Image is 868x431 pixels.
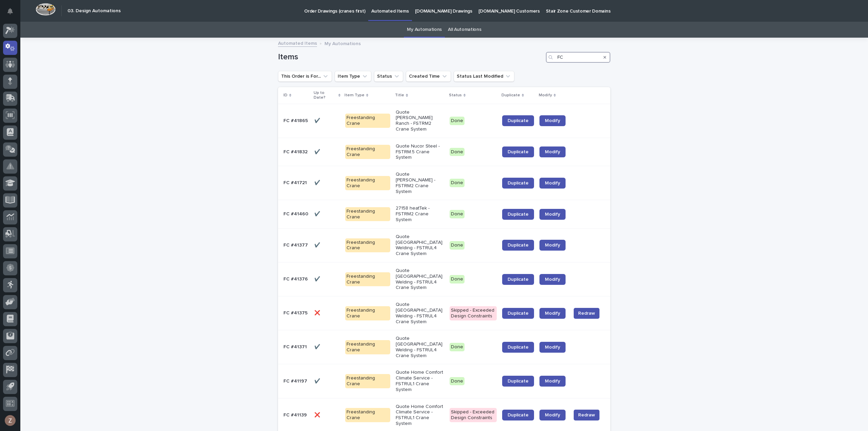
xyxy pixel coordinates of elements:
[539,92,552,99] p: Modify
[396,205,444,222] p: 27158 heatTek - FSTRM2 Crane System
[450,179,465,187] div: Done
[278,262,610,296] tr: FC #41376FC #41376 ✔️✔️ Freestanding CraneQuote [GEOGRAPHIC_DATA] Welding - FSTRUL4 Crane SystemD...
[539,209,566,220] a: Modify
[502,115,534,126] a: Duplicate
[502,274,534,285] a: Duplicate
[335,71,371,82] button: Item Type
[539,178,566,189] a: Modify
[395,92,404,99] p: Title
[314,89,337,102] p: Up to Date?
[545,243,560,248] span: Modify
[502,308,534,319] a: Duplicate
[539,410,566,420] a: Modify
[578,310,595,317] span: Redraw
[502,376,534,387] a: Duplicate
[545,212,560,217] span: Modify
[345,408,390,422] div: Freestanding Crane
[450,408,497,422] div: Skipped - Exceeded Design Constraints
[36,3,56,16] img: Workspace Logo
[283,148,309,155] p: FC #41832
[314,117,321,124] p: ✔️
[396,143,444,160] p: Quote Nucor Steel - FSTRM.5 Crane System
[314,411,321,418] p: ❌
[545,150,560,154] span: Modify
[502,209,534,220] a: Duplicate
[344,92,364,99] p: Item Type
[450,210,465,218] div: Done
[502,410,534,420] a: Duplicate
[508,277,529,282] span: Duplicate
[283,210,310,217] p: FC #41460
[545,345,560,350] span: Modify
[314,377,321,384] p: ✔️
[314,343,321,350] p: ✔️
[345,340,390,354] div: Freestanding Crane
[345,374,390,388] div: Freestanding Crane
[345,207,390,221] div: Freestanding Crane
[324,39,361,47] p: My Automations
[3,413,17,428] button: users-avatar
[314,179,321,186] p: ✔️
[283,343,308,350] p: FC #41371
[345,306,390,320] div: Freestanding Crane
[345,114,390,128] div: Freestanding Crane
[396,336,444,358] p: Quote [GEOGRAPHIC_DATA] Welding - FSTRUL4 Crane System
[539,274,566,285] a: Modify
[278,296,610,330] tr: FC #41375FC #41375 ❌❌ Freestanding CraneQuote [GEOGRAPHIC_DATA] Welding - FSTRUL4 Crane SystemSki...
[314,148,321,155] p: ✔️
[545,311,560,316] span: Modify
[278,200,610,228] tr: FC #41460FC #41460 ✔️✔️ Freestanding Crane27158 heatTek - FSTRM2 Crane SystemDoneDuplicateModify
[278,52,543,62] h1: Items
[508,118,529,123] span: Duplicate
[283,275,309,282] p: FC #41376
[450,117,465,125] div: Done
[396,234,444,257] p: Quote [GEOGRAPHIC_DATA] Welding - FSTRUL4 Crane System
[314,241,321,248] p: ✔️
[314,275,321,282] p: ✔️
[450,377,465,386] div: Done
[396,404,444,427] p: Quote Home Comfort Climate Service - FSTRUL1 Crane System
[508,212,529,217] span: Duplicate
[406,71,451,82] button: Created Time
[574,308,599,319] button: Redraw
[283,92,288,99] p: ID
[508,379,529,384] span: Duplicate
[502,146,534,157] a: Duplicate
[450,148,465,156] div: Done
[545,379,560,384] span: Modify
[283,179,308,186] p: FC #41721
[539,146,566,157] a: Modify
[278,228,610,262] tr: FC #41377FC #41377 ✔️✔️ Freestanding CraneQuote [GEOGRAPHIC_DATA] Welding - FSTRUL4 Crane SystemD...
[448,22,481,38] a: All Automations
[508,150,529,154] span: Duplicate
[450,241,465,250] div: Done
[508,413,529,417] span: Duplicate
[539,376,566,387] a: Modify
[278,138,610,166] tr: FC #41832FC #41832 ✔️✔️ Freestanding CraneQuote Nucor Steel - FSTRM.5 Crane SystemDoneDuplicateMo...
[545,181,560,185] span: Modify
[502,240,534,251] a: Duplicate
[283,241,309,248] p: FC #41377
[278,104,610,138] tr: FC #41865FC #41865 ✔️✔️ Freestanding CraneQuote [PERSON_NAME] Ranch - FSTRM2 Crane SystemDoneDupl...
[545,413,560,417] span: Modify
[278,39,317,47] a: Automated Items
[450,343,465,351] div: Done
[450,306,497,320] div: Skipped - Exceeded Design Constraints
[345,176,390,190] div: Freestanding Crane
[502,178,534,189] a: Duplicate
[396,268,444,291] p: Quote [GEOGRAPHIC_DATA] Welding - FSTRUL4 Crane System
[3,4,17,18] button: Notifications
[278,364,610,398] tr: FC #41197FC #41197 ✔️✔️ Freestanding CraneQuote Home Comfort Climate Service - FSTRUL1 Crane Syst...
[407,22,442,38] a: My Automations
[539,115,566,126] a: Modify
[546,52,610,63] input: Search
[539,240,566,251] a: Modify
[578,412,595,418] span: Redraw
[449,92,462,99] p: Status
[278,166,610,200] tr: FC #41721FC #41721 ✔️✔️ Freestanding CraneQuote [PERSON_NAME] - FSTRM2 Crane SystemDoneDuplicateM...
[283,117,309,124] p: FC #41865
[508,345,529,350] span: Duplicate
[345,238,390,253] div: Freestanding Crane
[396,302,444,325] p: Quote [GEOGRAPHIC_DATA] Welding - FSTRUL4 Crane System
